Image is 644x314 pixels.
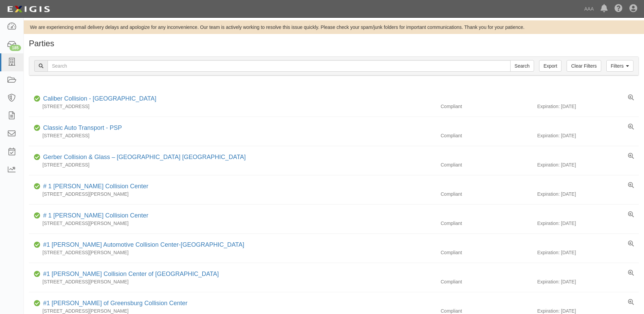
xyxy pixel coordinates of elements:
a: View results summary [628,124,634,130]
div: Caliber Collision - Gainesville [40,94,156,103]
a: #1 [PERSON_NAME] of Greensburg Collision Center [43,300,187,307]
div: Classic Auto Transport - PSP [40,124,122,133]
img: logo-5460c22ac91f19d4615b14bd174203de0afe785f0fc80cf4dbbc73dc1793850b.png [5,3,52,15]
i: Compliant [34,155,40,160]
a: Classic Auto Transport - PSP [43,124,122,131]
a: View results summary [628,182,634,189]
i: Compliant [34,97,40,101]
div: Expiration: [DATE] [537,249,639,256]
div: # 1 Cochran Collision Center [40,211,148,220]
a: Gerber Collision & Glass – [GEOGRAPHIC_DATA] [GEOGRAPHIC_DATA] [43,154,246,160]
a: #1 [PERSON_NAME] Automotive Collision Center-[GEOGRAPHIC_DATA] [43,241,244,248]
h1: Parties [29,39,639,48]
div: Compliant [436,132,537,139]
input: Search [510,60,534,72]
div: Expiration: [DATE] [537,103,639,110]
i: Compliant [34,126,40,130]
div: Compliant [436,249,537,256]
i: Compliant [34,213,40,218]
input: Search [48,60,511,72]
i: Help Center - Complianz [614,5,623,13]
div: [STREET_ADDRESS][PERSON_NAME] [29,278,436,285]
div: Expiration: [DATE] [537,191,639,197]
div: Compliant [436,278,537,285]
div: Gerber Collision & Glass – Houston Brighton [40,153,246,162]
div: #1 Cochran Automotive Collision Center-Monroeville [40,241,244,249]
a: # 1 [PERSON_NAME] Collision Center [43,183,148,190]
div: 185 [10,45,21,51]
div: Compliant [436,191,537,197]
i: Compliant [34,243,40,247]
a: View results summary [628,153,634,160]
div: [STREET_ADDRESS][PERSON_NAME] [29,191,436,197]
i: Compliant [34,184,40,189]
a: AAA [581,2,597,16]
a: View results summary [628,241,634,247]
div: Compliant [436,103,537,110]
div: Expiration: [DATE] [537,161,639,168]
div: Expiration: [DATE] [537,278,639,285]
div: We are experiencing email delivery delays and apologize for any inconvenience. Our team is active... [24,24,644,31]
div: Expiration: [DATE] [537,132,639,139]
a: # 1 [PERSON_NAME] Collision Center [43,212,148,219]
div: #1 Cochran Collision Center of Greensburg [40,270,219,279]
div: [STREET_ADDRESS] [29,103,436,110]
div: #1 Cochran of Greensburg Collision Center [40,299,187,308]
a: Filters [606,60,633,72]
a: View results summary [628,94,634,101]
div: # 1 Cochran Collision Center [40,182,148,191]
a: View results summary [628,211,634,218]
div: Expiration: [DATE] [537,220,639,227]
i: Compliant [34,272,40,277]
div: [STREET_ADDRESS][PERSON_NAME] [29,249,436,256]
a: Clear Filters [567,60,601,72]
i: Compliant [34,301,40,306]
div: Compliant [436,220,537,227]
div: [STREET_ADDRESS] [29,161,436,168]
div: [STREET_ADDRESS][PERSON_NAME] [29,220,436,227]
a: Caliber Collision - [GEOGRAPHIC_DATA] [43,95,156,102]
a: View results summary [628,270,634,277]
div: Compliant [436,161,537,168]
div: [STREET_ADDRESS] [29,132,436,139]
a: View results summary [628,299,634,306]
a: #1 [PERSON_NAME] Collision Center of [GEOGRAPHIC_DATA] [43,271,219,277]
a: Export [539,60,562,72]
